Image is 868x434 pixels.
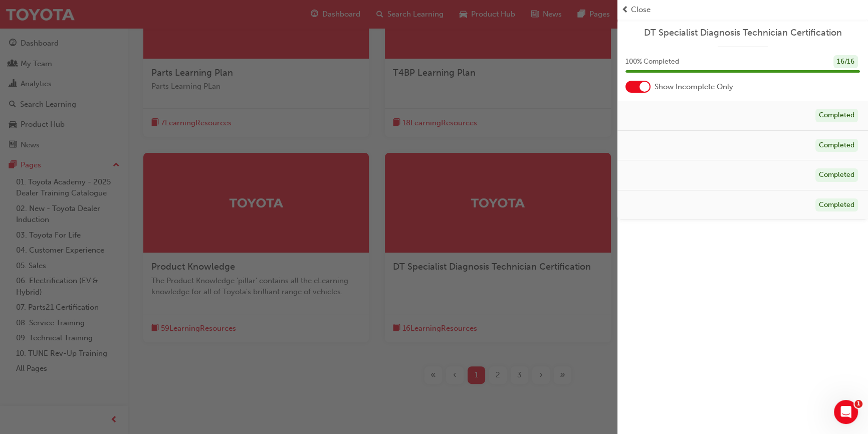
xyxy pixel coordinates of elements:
span: Close [631,4,650,16]
span: 100 % Completed [625,56,679,68]
div: Completed [815,168,858,182]
span: Show Incomplete Only [655,81,733,93]
div: 16 / 16 [833,55,858,69]
a: DT Specialist Diagnosis Technician Certification [625,27,860,39]
div: Completed [815,139,858,152]
iframe: Intercom live chat [834,400,858,424]
div: Completed [815,198,858,212]
button: prev-iconClose [621,4,864,16]
span: prev-icon [621,4,629,16]
span: 1 [854,400,862,408]
div: Completed [815,109,858,122]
